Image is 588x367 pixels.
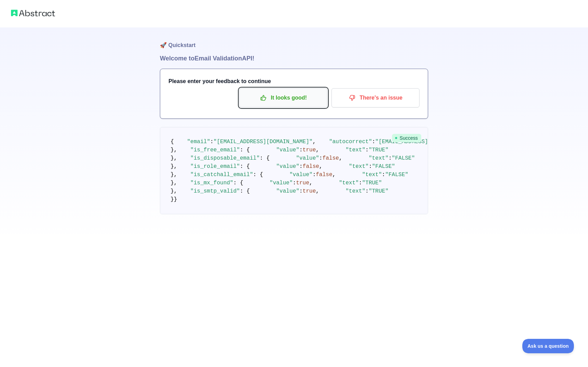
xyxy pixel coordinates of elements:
span: "email" [187,139,210,145]
span: "value" [270,180,293,186]
span: true [296,180,309,186]
span: : { [240,188,250,194]
span: : [389,155,392,161]
span: , [316,147,319,153]
span: : [299,188,303,194]
span: , [333,172,336,178]
span: : { [253,172,263,178]
img: Abstract logo [11,8,55,18]
span: : [369,163,372,170]
span: "value" [276,147,299,153]
span: : [313,172,316,178]
p: It looks good! [244,92,322,104]
span: false [303,163,319,170]
span: "FALSE" [385,172,408,178]
span: "text" [362,172,382,178]
span: : [299,163,303,170]
span: true [303,188,316,194]
span: : { [240,163,250,170]
span: : [359,180,362,186]
span: Success [392,134,421,142]
span: "is_free_email" [190,147,240,153]
span: : { [233,180,243,186]
span: , [316,188,319,194]
span: "value" [276,163,299,170]
span: "is_role_email" [190,163,240,170]
span: "TRUE" [369,188,389,194]
span: : [366,188,369,194]
span: false [323,155,339,161]
span: : [210,139,214,145]
p: There's an issue [337,92,414,104]
span: { [171,139,174,145]
span: "[EMAIL_ADDRESS][DOMAIN_NAME]" [375,139,474,145]
button: It looks good! [239,88,327,107]
span: : [382,172,385,178]
span: : [299,147,303,153]
span: "[EMAIL_ADDRESS][DOMAIN_NAME]" [214,139,313,145]
span: : [372,139,375,145]
span: "text" [349,163,369,170]
span: true [303,147,316,153]
span: "FALSE" [392,155,415,161]
span: "is_catchall_email" [190,172,253,178]
span: : [366,147,369,153]
span: false [316,172,333,178]
h1: Welcome to Email Validation API! [160,54,428,63]
span: "TRUE" [369,147,389,153]
span: "is_mx_found" [190,180,233,186]
span: "text" [346,147,366,153]
span: : [293,180,296,186]
span: , [309,180,313,186]
span: , [339,155,342,161]
span: "is_smtp_valid" [190,188,240,194]
h1: 🚀 Quickstart [160,27,428,54]
span: "is_disposable_email" [190,155,260,161]
span: "autocorrect" [329,139,372,145]
span: "value" [276,188,299,194]
span: "value" [296,155,319,161]
h3: Please enter your feedback to continue [168,77,420,85]
button: There's an issue [331,88,420,107]
span: "value" [290,172,313,178]
span: "TRUE" [362,180,382,186]
span: : { [240,147,250,153]
span: : { [260,155,270,161]
span: "text" [369,155,389,161]
span: "FALSE" [372,163,395,170]
span: , [319,163,323,170]
iframe: Toggle Customer Support [522,339,574,353]
span: "text" [346,188,366,194]
span: : [319,155,323,161]
span: , [313,139,316,145]
span: "text" [339,180,359,186]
